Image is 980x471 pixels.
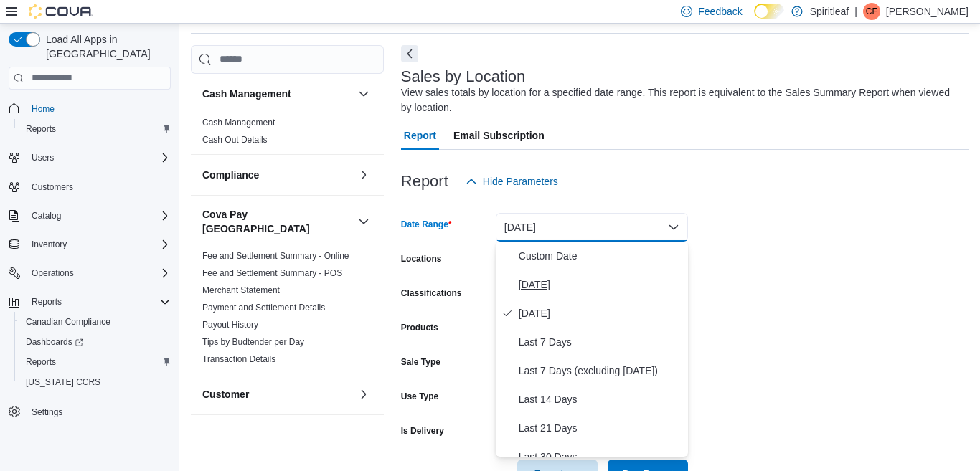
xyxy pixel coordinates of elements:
[26,149,171,166] span: Users
[20,374,106,391] a: [US_STATE] CCRS
[3,176,176,197] button: Customers
[863,3,880,20] div: Chelsea F
[20,333,171,351] span: Dashboards
[26,265,80,282] button: Operations
[401,68,526,85] h3: Sales by Location
[26,356,56,368] span: Reports
[202,251,349,261] a: Fee and Settlement Summary - Online
[401,173,448,190] h3: Report
[866,3,877,20] span: CF
[355,427,372,444] button: Discounts & Promotions
[32,267,74,279] span: Operations
[401,287,462,299] label: Classifications
[698,4,742,19] span: Feedback
[202,207,352,236] button: Cova Pay [GEOGRAPHIC_DATA]
[202,285,280,295] a: Merchant Statement
[26,179,79,196] a: Customers
[355,386,372,403] button: Customer
[202,117,275,128] span: Cash Management
[26,336,83,348] span: Dashboards
[519,362,682,379] span: Last 7 Days (excluding [DATE])
[26,178,171,196] span: Customers
[453,121,545,150] span: Email Subscription
[26,236,171,253] span: Inventory
[26,402,171,420] span: Settings
[460,167,564,196] button: Hide Parameters
[355,166,372,184] button: Compliance
[20,120,171,138] span: Reports
[202,320,258,330] a: Payout History
[754,4,784,19] input: Dark Mode
[519,391,682,408] span: Last 14 Days
[40,32,171,61] span: Load All Apps in [GEOGRAPHIC_DATA]
[202,303,325,313] a: Payment and Settlement Details
[519,247,682,265] span: Custom Date
[26,207,171,224] span: Catalog
[483,174,558,189] span: Hide Parameters
[32,181,73,193] span: Customers
[202,387,249,401] h3: Customer
[32,406,62,418] span: Settings
[3,401,176,422] button: Settings
[26,149,60,166] button: Users
[401,45,418,62] button: Next
[3,234,176,254] button: Inventory
[32,239,67,250] span: Inventory
[202,353,275,365] span: Transaction Details
[26,316,110,328] span: Canadian Compliance
[810,3,849,20] p: Spiritleaf
[355,213,372,230] button: Cova Pay [GEOGRAPHIC_DATA]
[202,267,342,279] span: Fee and Settlement Summary - POS
[519,333,682,351] span: Last 7 Days
[401,425,444,437] label: Is Delivery
[3,206,176,226] button: Catalog
[202,319,258,330] span: Payout History
[20,313,116,330] a: Canadian Compliance
[26,293,67,310] button: Reports
[202,118,275,128] a: Cash Management
[14,119,176,139] button: Reports
[14,352,176,372] button: Reports
[202,87,291,101] h3: Cash Management
[202,168,352,182] button: Compliance
[401,322,438,333] label: Products
[26,100,60,118] a: Home
[854,3,857,20] p: |
[20,353,171,371] span: Reports
[26,376,100,388] span: [US_STATE] CCRS
[202,336,304,348] span: Tips by Budtender per Day
[32,210,61,222] span: Catalog
[202,387,352,401] button: Customer
[3,98,176,119] button: Home
[26,123,56,135] span: Reports
[191,114,384,154] div: Cash Management
[191,247,384,374] div: Cova Pay [GEOGRAPHIC_DATA]
[20,374,171,391] span: Washington CCRS
[20,120,62,138] a: Reports
[496,213,688,242] button: [DATE]
[20,333,89,351] a: Dashboards
[32,152,54,163] span: Users
[26,293,171,310] span: Reports
[202,337,304,347] a: Tips by Budtender per Day
[404,121,436,150] span: Report
[401,253,442,265] label: Locations
[202,135,268,145] a: Cash Out Details
[202,268,342,278] a: Fee and Settlement Summary - POS
[14,372,176,392] button: [US_STATE] CCRS
[886,3,969,20] p: [PERSON_NAME]
[519,276,682,293] span: [DATE]
[32,296,62,308] span: Reports
[355,85,372,103] button: Cash Management
[202,285,280,296] span: Merchant Statement
[496,242,688,457] div: Select listbox
[754,19,755,19] span: Dark Mode
[519,448,682,465] span: Last 30 Days
[519,305,682,322] span: [DATE]
[401,219,452,230] label: Date Range
[14,332,176,352] a: Dashboards
[32,103,55,115] span: Home
[202,354,275,364] a: Transaction Details
[20,353,62,371] a: Reports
